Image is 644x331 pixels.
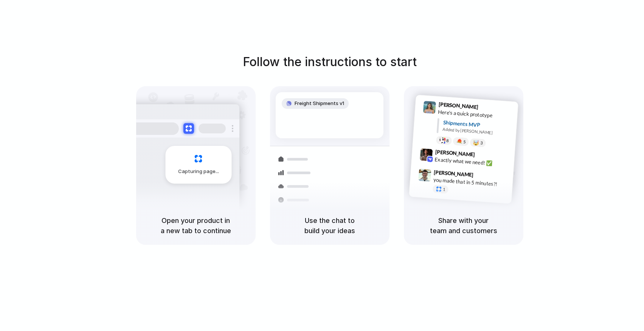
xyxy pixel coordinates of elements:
div: Here's a quick prototype [438,108,513,121]
h5: Open your product in a new tab to continue [145,215,247,236]
span: 9:47 AM [476,172,491,181]
span: 9:41 AM [480,104,496,113]
h5: Use the chat to build your ideas [279,215,380,236]
span: Capturing page [178,168,220,175]
span: 8 [446,139,448,143]
div: you made that in 5 minutes?! [433,176,509,189]
span: 5 [463,140,466,144]
span: 3 [480,141,483,145]
div: Added by [PERSON_NAME] [442,126,512,137]
span: Freight Shipments v1 [295,100,344,107]
span: 1 [442,187,445,192]
span: [PERSON_NAME] [433,168,473,179]
div: Exactly what we need! ✅ [435,156,510,169]
span: [PERSON_NAME] [435,148,475,159]
h5: Share with your team and customers [413,215,514,236]
div: Shipments MVP [443,119,513,131]
div: 🤯 [473,140,479,145]
h1: Follow the instructions to start [243,53,417,71]
span: [PERSON_NAME] [438,100,478,111]
span: 9:42 AM [477,152,492,161]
